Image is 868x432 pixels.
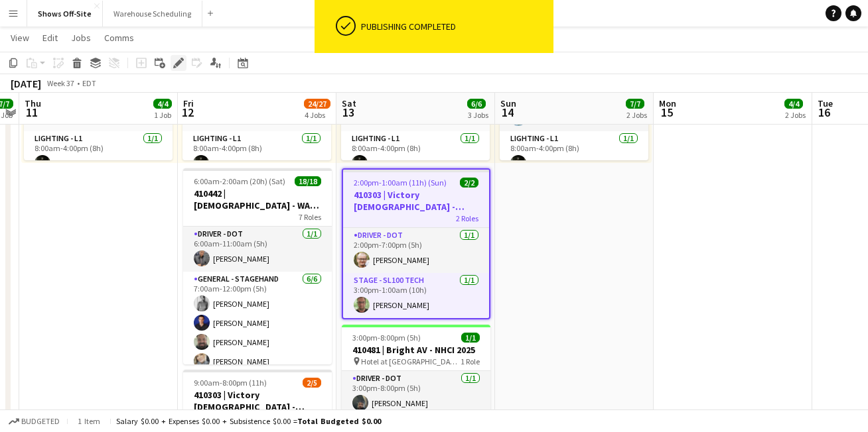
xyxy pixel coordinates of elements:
span: Jobs [71,32,91,44]
span: 16 [816,105,833,120]
div: Publishing completed [361,21,548,32]
span: 11 [23,105,41,120]
span: 2/2 [460,178,478,188]
span: Week 37 [44,78,77,88]
span: 13 [340,105,356,120]
span: 4/4 [784,99,803,109]
span: Budgeted [21,417,60,426]
span: 6/6 [467,99,486,109]
h3: 410303 | Victory [DEMOGRAPHIC_DATA] - Volunteer Appreciation Event [343,189,489,213]
span: Sun [500,97,516,109]
button: Budgeted [7,414,62,429]
span: 3:00pm-8:00pm (5h) [352,333,421,343]
app-card-role: Lighting - L11/18:00am-4:00pm (8h)[PERSON_NAME] [182,131,331,176]
a: View [5,29,35,46]
span: 2:00pm-1:00am (11h) (Sun) [354,178,447,188]
span: 7 Roles [299,212,321,222]
div: Salary $0.00 + Expenses $0.00 + Subsistence $0.00 = [116,416,381,426]
app-job-card: 2:00pm-1:00am (11h) (Sun)2/2410303 | Victory [DEMOGRAPHIC_DATA] - Volunteer Appreciation Event2 R... [342,168,490,319]
a: Comms [99,29,139,46]
span: Fri [183,97,194,109]
div: 2 Jobs [626,110,647,120]
div: 3 Jobs [468,110,488,120]
span: Tue [818,97,833,109]
app-job-card: 6:00am-2:00am (20h) (Sat)18/18410442 | [DEMOGRAPHIC_DATA] - WAVE College Ministry 20257 RolesDriv... [183,168,332,364]
h3: 410442 | [DEMOGRAPHIC_DATA] - WAVE College Ministry 2025 [183,188,332,211]
span: 2 Roles [456,213,478,223]
app-card-role: Driver - DOT1/12:00pm-7:00pm (5h)[PERSON_NAME] [343,228,489,273]
span: 9:00am-8:00pm (11h) [194,378,267,388]
a: Edit [37,29,63,46]
span: Thu [25,97,41,109]
app-card-role: Driver - DOT1/16:00am-11:00am (5h)[PERSON_NAME] [183,227,332,272]
span: 2/5 [303,378,321,388]
app-card-role: Lighting - L11/18:00am-4:00pm (8h)[PERSON_NAME] [500,131,648,176]
span: 12 [181,105,194,120]
span: 14 [498,105,516,120]
span: Mon [659,97,676,109]
span: 7/7 [626,99,644,109]
span: Edit [42,32,58,44]
a: Jobs [66,29,96,46]
span: Comms [104,32,134,44]
span: 4/4 [153,99,172,109]
div: 2 Jobs [785,110,806,120]
span: 24/27 [304,99,330,109]
div: [DATE] [11,77,41,90]
div: EDT [82,78,96,88]
h3: 410303 | Victory [DEMOGRAPHIC_DATA] - Volunteer Appreciation Event [183,389,332,413]
span: 1/1 [461,333,480,343]
span: Sat [342,97,356,109]
app-card-role: Driver - DOT1/13:00pm-8:00pm (5h)[PERSON_NAME] [342,371,490,416]
span: 15 [657,105,676,120]
div: 4 Jobs [305,110,330,120]
div: 1 Job [154,110,171,120]
span: Total Budgeted $0.00 [297,416,381,426]
app-card-role: Lighting - L11/18:00am-4:00pm (8h)[PERSON_NAME] [341,131,490,176]
span: Hotel at [GEOGRAPHIC_DATA] [361,356,461,366]
span: 1 Role [461,356,480,366]
app-card-role: General - Stagehand6/67:00am-12:00pm (5h)[PERSON_NAME][PERSON_NAME][PERSON_NAME][PERSON_NAME] [183,272,332,413]
app-card-role: Lighting - L11/18:00am-4:00pm (8h)[PERSON_NAME] [24,131,173,176]
app-card-role: Stage - SL100 Tech1/13:00pm-1:00am (10h)[PERSON_NAME] [343,273,489,318]
span: 1 item [73,416,105,426]
span: View [11,32,29,44]
h3: 410481 | Bright AV - NHCI 2025 [342,344,490,356]
button: Shows Off-Site [27,1,103,27]
app-job-card: 3:00pm-8:00pm (5h)1/1410481 | Bright AV - NHCI 2025 Hotel at [GEOGRAPHIC_DATA]1 RoleDriver - DOT1... [342,325,490,416]
button: Warehouse Scheduling [103,1,202,27]
span: 18/18 [295,176,321,186]
span: 6:00am-2:00am (20h) (Sat) [194,176,285,186]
